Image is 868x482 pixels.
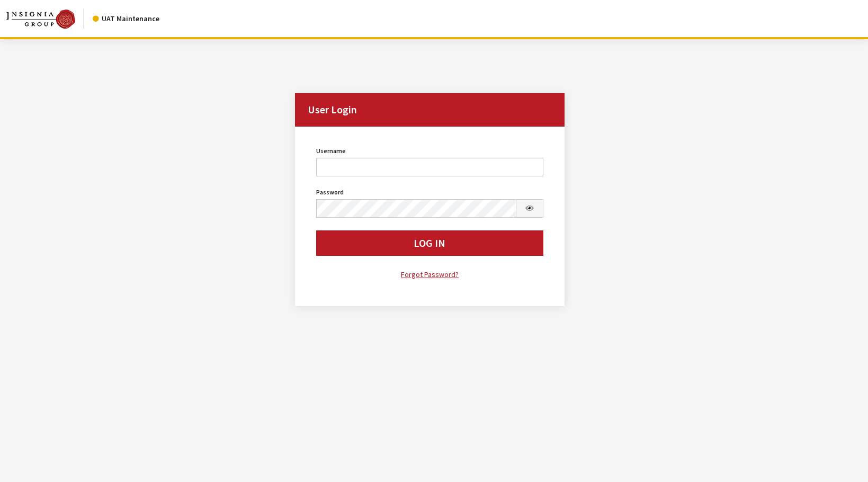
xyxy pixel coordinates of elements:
a: Insignia Group logo [6,8,93,29]
label: Username [316,146,346,156]
button: Log In [316,230,543,256]
img: Catalog Maintenance [6,10,75,29]
label: Password [316,188,344,197]
div: UAT Maintenance [93,13,159,24]
a: Forgot Password? [316,269,543,281]
button: Show Password [516,199,543,218]
h2: User Login [295,93,565,127]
